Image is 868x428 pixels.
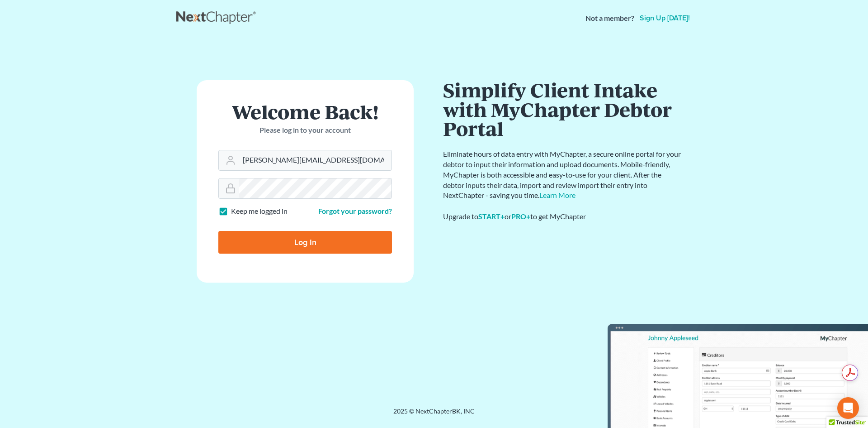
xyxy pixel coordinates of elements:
strong: Not a member? [585,13,634,24]
a: START+ [478,212,505,221]
a: Sign up [DATE]! [638,14,692,22]
input: Email Address [239,150,392,170]
div: 2025 © NextChapterBK, INC [176,407,692,423]
a: PRO+ [511,212,530,221]
p: Eliminate hours of data entry with MyChapter, a secure online portal for your debtor to input the... [443,149,683,201]
a: Forgot your password? [318,207,392,215]
div: Upgrade to or to get MyChapter [443,212,683,222]
input: Log In [218,231,392,254]
a: Learn More [539,191,576,199]
h1: Welcome Back! [218,102,392,121]
label: Keep me logged in [231,206,288,216]
p: Please log in to your account [218,125,392,135]
div: Open Intercom Messenger [837,397,859,419]
h1: Simplify Client Intake with MyChapter Debtor Portal [443,80,683,138]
